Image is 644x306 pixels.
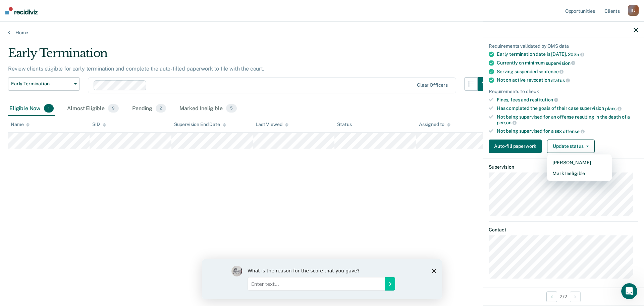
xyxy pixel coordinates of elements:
button: Next Opportunity [570,291,581,302]
div: Pending [131,101,167,116]
span: 2 [156,104,166,113]
span: Early Termination [11,81,71,87]
div: Status [337,122,352,127]
span: person [497,120,517,125]
span: 1 [44,104,54,113]
dt: Supervision [489,164,638,170]
div: Fines, fees and [497,97,638,103]
div: Clear officers [417,82,448,88]
button: Previous Opportunity [546,291,557,302]
span: status [551,78,570,83]
div: Marked Ineligible [178,101,238,116]
button: Mark Ineligible [547,168,612,178]
div: Currently on minimum [497,60,638,66]
span: 5 [226,104,237,113]
span: restitution [530,97,558,102]
div: Early termination date is [DATE], [497,51,638,57]
div: Last Viewed [256,122,288,127]
div: Not being supervised for a sex [497,128,638,134]
a: Auto-fill paperwork [489,139,544,153]
span: offense [563,129,585,134]
iframe: Intercom live chat [621,283,637,299]
div: Almost Eligible [66,101,120,116]
div: SID [92,122,106,127]
iframe: Survey by Kim from Recidiviz [202,259,442,299]
div: Requirements validated by OMS data [489,43,638,49]
dt: Contact [489,227,638,233]
div: Has completed the goals of their case supervision [497,105,638,112]
div: Not being supervised for an offense resulting in the death of a [497,114,638,125]
img: Recidiviz [5,7,38,14]
button: Auto-fill paperwork [489,139,542,153]
div: Name [11,122,30,127]
a: Home [8,30,636,36]
div: Eligible Now [8,101,55,116]
span: plans [605,106,622,111]
div: Serving suspended [497,69,638,75]
div: Early Termination [8,46,491,65]
span: sentence [539,69,564,74]
span: supervision [546,60,575,65]
span: 9 [108,104,119,113]
div: Assigned to [419,122,450,127]
div: B J [628,5,639,16]
div: Not on active revocation [497,77,638,83]
p: Review clients eligible for early termination and complete the auto-filled paperwork to file with... [8,65,264,72]
div: Requirements to check [489,88,638,94]
div: Supervision End Date [174,122,226,127]
div: 2 / 2 [483,288,644,305]
button: [PERSON_NAME] [547,157,612,168]
span: 2025 [568,52,584,57]
button: Update status [547,139,594,153]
